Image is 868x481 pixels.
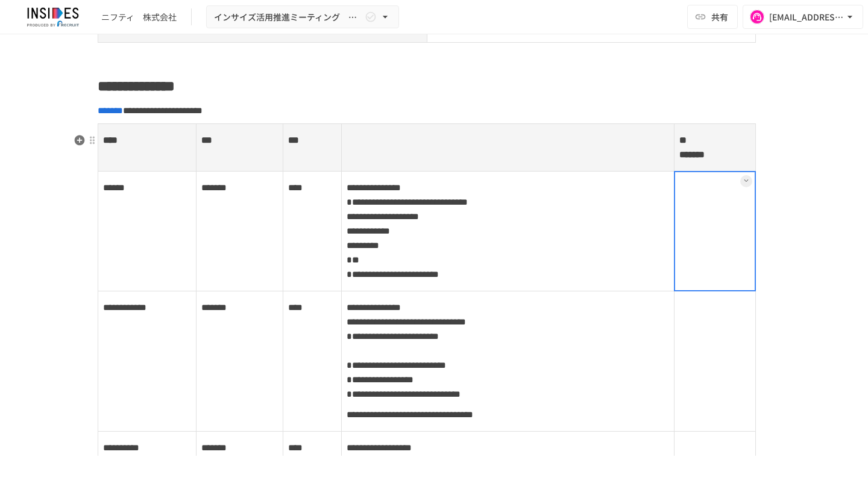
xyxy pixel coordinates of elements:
[711,10,728,23] span: 共有
[101,11,177,23] div: ニフティ 株式会社
[687,5,738,29] button: 共有
[14,7,92,26] img: JmGSPSkPjKwBq77AtHmwC7bJguQHJlCRQfAXtnx4WuV
[743,5,863,29] button: [EMAIL_ADDRESS][DOMAIN_NAME]
[214,10,362,25] span: インサイズ活用推進ミーティング ～３回目～
[769,10,844,25] div: [EMAIL_ADDRESS][DOMAIN_NAME]
[206,5,399,29] button: インサイズ活用推進ミーティング ～３回目～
